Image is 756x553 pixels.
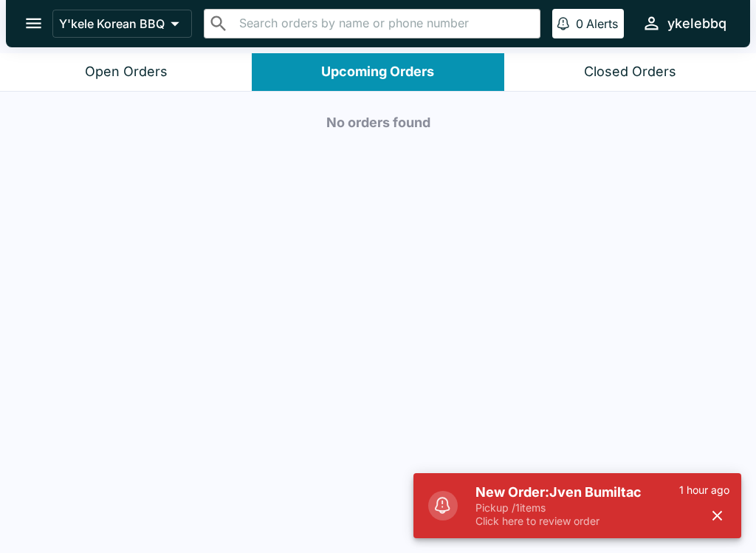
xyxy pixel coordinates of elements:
p: Pickup / 1 items [475,501,679,515]
div: Closed Orders [584,64,676,81]
p: 0 [576,16,583,31]
p: Y'kele Korean BBQ [59,16,165,31]
button: ykelebbq [636,7,732,39]
input: Search orders by name or phone number [235,13,534,34]
p: Alerts [586,16,618,31]
div: Open Orders [85,64,168,81]
div: Upcoming Orders [321,64,434,81]
h5: New Order: Jven Bumiltac [475,484,679,501]
p: Click here to review order [475,515,679,528]
button: Y'kele Korean BBQ [52,10,192,38]
div: ykelebbq [667,15,726,33]
button: open drawer [15,4,52,42]
p: 1 hour ago [679,484,729,497]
